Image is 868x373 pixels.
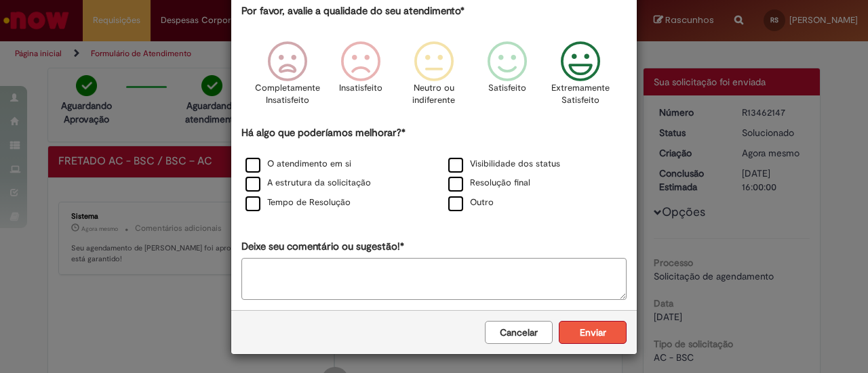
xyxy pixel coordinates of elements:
[326,31,395,124] div: Insatisfeito
[559,321,627,344] button: Enviar
[551,82,610,107] p: Extremamente Satisfeito
[245,196,351,209] label: Tempo de Resolução
[245,177,371,190] label: A estrutura da solicitação
[255,82,320,107] p: Completamente Insatisfeito
[252,31,321,124] div: Completamente Insatisfeito
[448,158,560,171] label: Visibilidade dos status
[245,158,351,171] label: O atendimento em si
[241,240,404,254] label: Deixe seu comentário ou sugestão!*
[410,82,458,107] p: Neutro ou indiferente
[546,31,615,124] div: Extremamente Satisfeito
[485,321,553,344] button: Cancelar
[339,82,382,95] p: Insatisfeito
[448,177,530,190] label: Resolução final
[448,196,494,209] label: Outro
[241,126,627,213] div: Há algo que poderíamos melhorar?*
[241,4,465,18] label: Por favor, avalie a qualidade do seu atendimento*
[473,31,542,124] div: Satisfeito
[488,82,526,95] p: Satisfeito
[399,31,469,124] div: Neutro ou indiferente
